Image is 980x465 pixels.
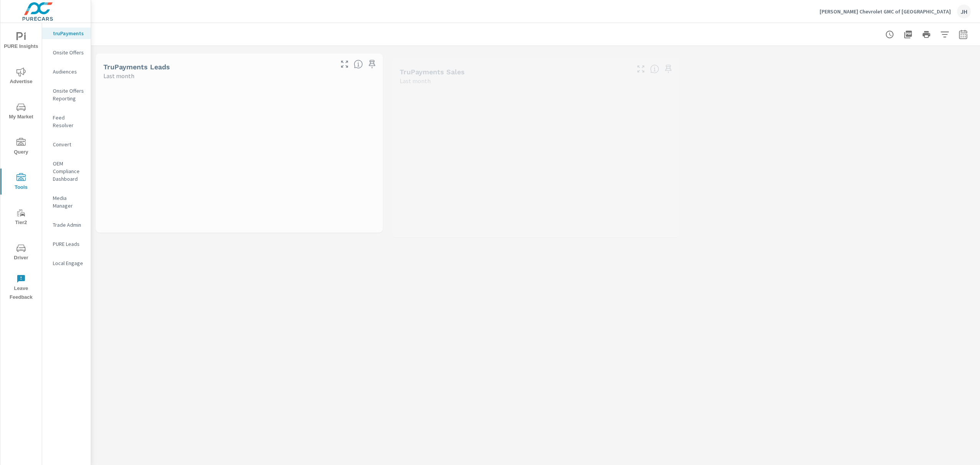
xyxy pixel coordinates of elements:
div: nav menu [0,23,42,305]
p: Feed Resolver [53,114,85,129]
h5: truPayments Sales [400,68,465,76]
span: Leave Feedback [3,274,39,302]
p: Convert [53,141,85,148]
button: Make Fullscreen [635,63,647,75]
p: Last month [400,76,431,85]
button: Select Date Range [955,27,971,42]
div: Local Engage [42,257,91,269]
span: Save this to your personalized report [366,58,378,70]
div: truPayments [42,28,91,39]
p: Onsite Offers [53,49,85,56]
div: Onsite Offers [42,47,91,58]
div: Convert [42,139,91,150]
button: Print Report [919,27,934,42]
p: [PERSON_NAME] Chevrolet GMC of [GEOGRAPHIC_DATA] [820,8,951,15]
span: Driver [3,244,39,262]
span: PURE Insights [3,32,39,51]
p: Media Manager [53,194,85,210]
div: PURE Leads [42,238,91,250]
p: truPayments [53,29,85,37]
span: My Market [3,103,39,121]
p: Audiences [53,68,85,75]
p: Last month [103,71,134,80]
span: Tier2 [3,208,39,227]
div: Audiences [42,66,91,77]
div: OEM Compliance Dashboard [42,158,91,185]
p: PURE Leads [53,240,85,248]
p: Trade Admin [53,221,85,229]
button: Apply Filters [937,27,952,42]
p: Local Engage [53,259,85,267]
p: OEM Compliance Dashboard [53,160,85,183]
span: Save this to your personalized report [662,63,675,75]
span: The number of truPayments leads. [354,59,363,69]
div: Media Manager [42,192,91,211]
div: Feed Resolver [42,112,91,131]
button: Make Fullscreen [338,58,351,70]
span: Advertise [3,67,39,86]
p: Onsite Offers Reporting [53,87,85,102]
h5: truPayments Leads [103,63,170,71]
span: Query [3,138,39,157]
div: Trade Admin [42,219,91,231]
button: "Export Report to PDF" [900,27,916,42]
span: Tools [3,173,39,192]
div: Onsite Offers Reporting [42,85,91,104]
span: Number of sales matched to a truPayments lead. [Source: This data is sourced from the dealer's DM... [650,64,659,74]
div: JH [957,5,971,18]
